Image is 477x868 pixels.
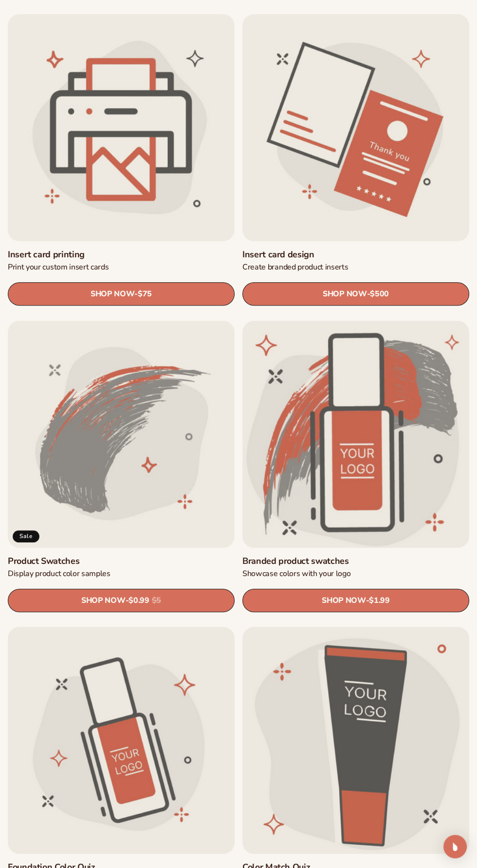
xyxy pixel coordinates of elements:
a: SHOP NOW- $0.99 $5 [8,589,235,612]
a: SHOP NOW- $1.99 [242,589,469,612]
s: $5 [152,596,161,605]
span: SHOP NOW [81,596,125,605]
span: SHOP NOW [322,596,366,605]
span: $500 [370,290,389,299]
a: Insert card printing [8,249,235,260]
a: SHOP NOW- $500 [242,283,469,306]
div: Open Intercom Messenger [443,835,467,858]
span: $75 [138,290,152,299]
a: Branded product swatches [242,556,469,567]
span: $0.99 [128,596,149,605]
span: SHOP NOW [91,289,134,299]
a: Product Swatches [8,556,235,567]
span: SHOP NOW [323,289,367,299]
a: Insert card design [242,249,469,260]
span: $1.99 [369,596,389,605]
a: SHOP NOW- $75 [8,283,235,306]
